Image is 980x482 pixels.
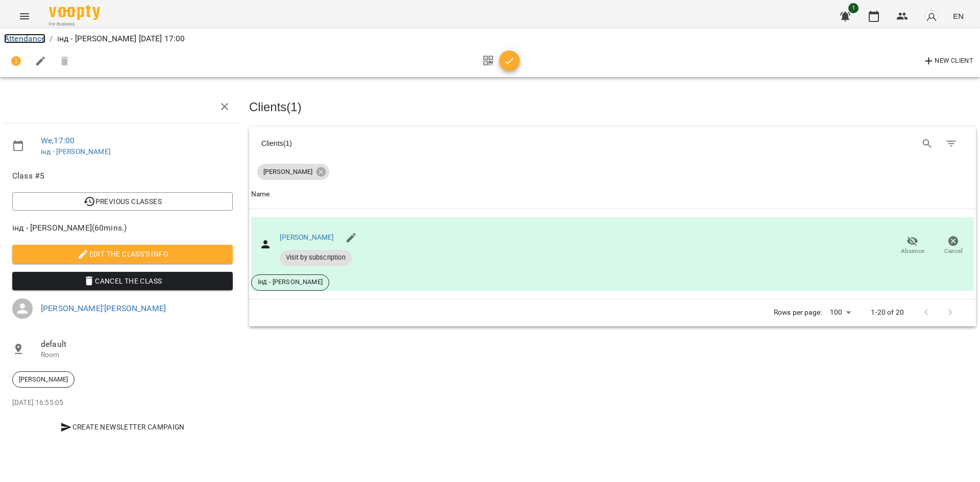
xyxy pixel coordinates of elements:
[249,127,976,160] div: Table Toolbar
[280,233,334,241] a: [PERSON_NAME]
[20,275,225,287] span: Cancel the class
[4,34,45,43] a: Attendance
[41,350,233,360] p: Room
[915,132,940,156] button: Search
[251,188,974,200] span: Name
[13,375,74,384] span: [PERSON_NAME]
[12,272,233,290] button: Cancel the class
[933,232,974,260] button: Cancel
[257,164,329,180] div: [PERSON_NAME]
[57,33,185,45] p: інд - [PERSON_NAME] [DATE] 17:00
[12,245,233,263] button: Edit the class's Info
[953,11,964,21] span: EN
[251,188,270,200] div: Name
[944,247,963,256] span: Cancel
[49,21,100,28] span: For Business
[848,3,859,13] span: 1
[12,4,37,29] button: Menu
[871,308,903,318] p: 1-20 of 20
[826,305,854,320] div: 100
[920,53,976,69] button: New Client
[923,55,973,67] span: New Client
[20,248,225,260] span: Edit the class's Info
[939,132,964,156] button: Filter
[12,192,233,211] button: Previous Classes
[249,100,976,114] h3: Clients ( 1 )
[41,136,75,145] a: We , 17:00
[50,33,53,45] li: /
[41,338,233,350] span: default
[251,188,270,200] div: Sort
[949,7,968,26] button: EN
[257,167,318,176] span: [PERSON_NAME]
[12,170,233,182] span: Class #5
[12,398,233,408] p: [DATE] 16:55:05
[12,371,75,388] div: [PERSON_NAME]
[774,308,822,318] p: Rows per page:
[12,222,233,234] span: інд - [PERSON_NAME] ( 60 mins. )
[20,195,225,208] span: Previous Classes
[261,138,603,148] div: Clients ( 1 )
[252,277,329,287] span: інд - [PERSON_NAME]
[12,418,233,436] button: Create Newsletter Campaign
[41,147,111,156] a: інд - [PERSON_NAME]
[16,421,229,433] span: Create Newsletter Campaign
[892,232,933,260] button: Absence
[49,5,100,20] img: Voopty Logo
[924,9,939,23] img: avatar_s.png
[4,33,976,45] nav: breadcrumb
[41,303,166,313] a: [PERSON_NAME]'[PERSON_NAME]
[280,253,352,262] span: Visit by subscription
[901,247,924,256] span: Absence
